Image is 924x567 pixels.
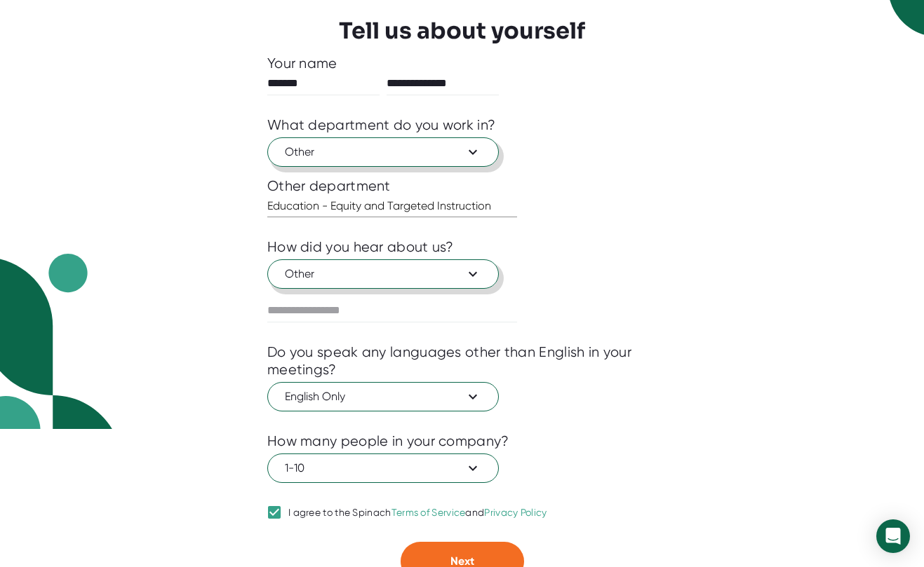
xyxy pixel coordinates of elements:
div: Do you speak any languages other than English in your meetings? [267,343,657,378]
div: Open Intercom Messenger [876,519,910,553]
button: Other [267,137,499,167]
button: Other [267,259,499,289]
input: What department? [267,195,517,217]
button: English Only [267,382,499,411]
span: Other [285,266,481,282]
div: I agree to the Spinach and [288,507,547,519]
a: Terms of Service [391,507,466,518]
button: 1-10 [267,453,499,483]
div: How many people in your company? [267,432,509,450]
span: Other [285,144,481,160]
h3: Tell us about yourself [339,18,585,44]
div: What department do you work in? [267,116,495,134]
span: English Only [285,388,481,405]
div: Other department [267,177,657,195]
div: Your name [267,55,657,72]
a: Privacy Policy [484,507,547,518]
span: 1-10 [285,460,481,477]
div: How did you hear about us? [267,238,454,256]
